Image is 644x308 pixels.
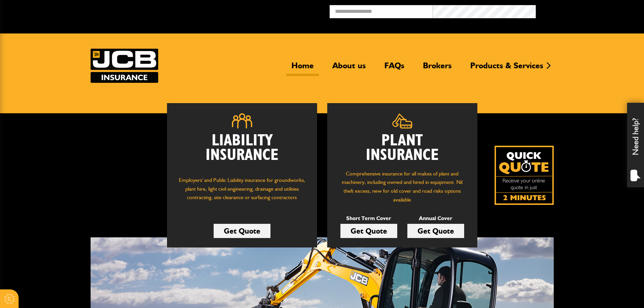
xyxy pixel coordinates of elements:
img: Quick Quote [495,146,554,205]
p: Comprehensive insurance for all makes of plant and machinery, including owned and hired in equipm... [337,169,467,204]
a: Brokers [418,61,457,76]
a: Home [286,61,319,76]
button: Broker Login [536,5,639,16]
img: JCB Insurance Services logo [91,49,158,83]
a: Get Quote [340,224,397,238]
p: Short Term Cover [340,214,397,223]
a: Get your insurance quote isn just 2-minutes [495,146,554,205]
p: Annual Cover [407,214,464,223]
p: Employers' and Public Liability insurance for groundworks, plant hire, light civil engineering, d... [177,176,307,208]
div: Need help? [627,103,644,187]
a: Products & Services [465,61,548,76]
a: FAQs [379,61,409,76]
a: Get Quote [214,224,270,238]
h2: Liability Insurance [177,134,307,169]
a: About us [327,61,371,76]
a: JCB Insurance Services [91,49,158,83]
h2: Plant Insurance [337,134,467,163]
a: Get Quote [407,224,464,238]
